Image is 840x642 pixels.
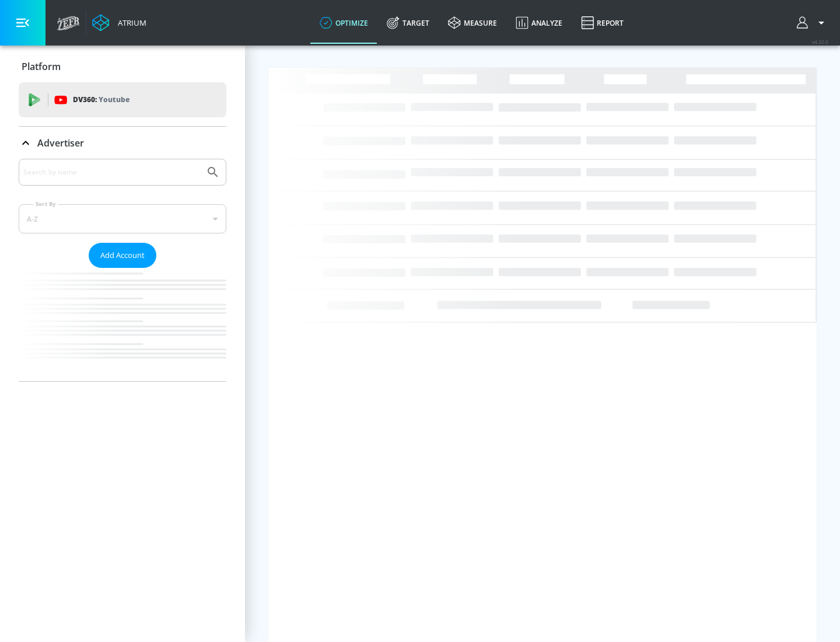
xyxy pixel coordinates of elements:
[100,249,145,262] span: Add Account
[439,2,506,44] a: measure
[19,268,226,381] nav: list of Advertiser
[33,200,58,208] label: Sort By
[99,93,129,106] p: Youtube
[22,60,61,73] p: Platform
[23,165,200,180] input: Search by name
[572,2,633,44] a: Report
[19,82,226,117] div: DV360: Youtube
[812,39,828,45] span: v 4.32.0
[310,2,377,44] a: optimize
[92,14,146,32] a: Atrium
[506,2,572,44] a: Analyze
[19,204,226,233] div: A-Z
[73,93,129,106] p: DV360:
[377,2,439,44] a: Target
[113,18,146,28] div: Atrium
[89,243,156,268] button: Add Account
[19,50,226,83] div: Platform
[37,137,84,149] p: Advertiser
[19,159,226,381] div: Advertiser
[19,127,226,159] div: Advertiser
